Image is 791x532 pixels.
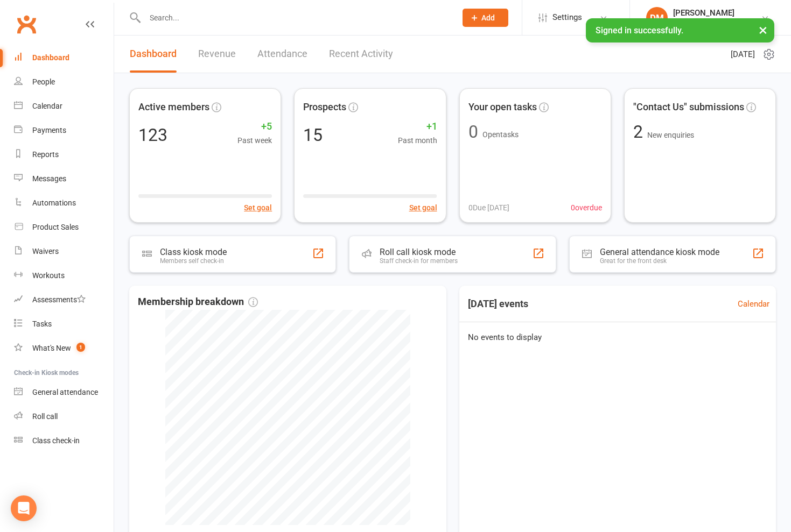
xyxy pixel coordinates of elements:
[32,412,58,421] div: Roll call
[738,297,769,310] a: Calendar
[32,102,62,110] div: Calendar
[257,36,307,73] a: Attendance
[32,223,79,231] div: Product Sales
[14,118,114,143] a: Payments
[138,126,167,144] div: 123
[633,100,744,115] span: "Contact Us" submissions
[647,131,694,139] span: New enquiries
[14,405,114,429] a: Roll call
[329,36,393,73] a: Recent Activity
[130,36,177,73] a: Dashboard
[633,122,647,142] span: 2
[11,495,37,521] div: Open Intercom Messenger
[380,247,458,257] div: Roll call kiosk mode
[14,215,114,239] a: Product Sales
[14,288,114,312] a: Assessments
[198,36,236,73] a: Revenue
[76,343,85,352] span: 1
[32,198,76,207] div: Automations
[14,264,114,288] a: Workouts
[600,257,719,265] div: Great for the front desk
[32,436,80,445] div: Class check-in
[468,100,537,115] span: Your open tasks
[600,247,719,257] div: General attendance kiosk mode
[303,100,346,115] span: Prospects
[571,202,602,214] span: 0 overdue
[237,119,272,134] span: +5
[244,202,272,214] button: Set goal
[481,13,495,22] span: Add
[138,100,209,115] span: Active members
[160,257,227,265] div: Members self check-in
[14,94,114,118] a: Calendar
[32,295,86,304] div: Assessments
[409,202,437,214] button: Set goal
[14,70,114,94] a: People
[398,134,437,146] span: Past month
[468,202,509,214] span: 0 Due [DATE]
[380,257,458,265] div: Staff check-in for members
[32,388,98,396] div: General attendance
[596,25,683,36] span: Signed in successfully.
[398,119,437,134] span: +1
[32,247,59,256] div: Waivers
[160,247,227,257] div: Class kiosk mode
[463,9,508,27] button: Add
[14,429,114,453] a: Class kiosk mode
[237,134,272,146] span: Past week
[14,46,114,70] a: Dashboard
[673,18,734,27] div: ZenSport
[14,336,114,360] a: What's New1
[468,123,478,140] div: 0
[14,239,114,264] a: Waivers
[32,150,59,159] div: Reports
[32,53,69,62] div: Dashboard
[13,11,40,38] a: Clubworx
[14,380,114,405] a: General attendance kiosk mode
[753,18,773,41] button: ×
[482,130,519,139] span: Open tasks
[731,48,755,61] span: [DATE]
[32,344,71,352] div: What's New
[32,271,65,280] div: Workouts
[32,77,55,86] div: People
[552,5,582,30] span: Settings
[673,8,734,18] div: [PERSON_NAME]
[14,167,114,191] a: Messages
[14,143,114,167] a: Reports
[303,126,323,144] div: 15
[459,294,537,314] h3: [DATE] events
[138,294,258,310] span: Membership breakdown
[14,191,114,215] a: Automations
[32,174,66,183] div: Messages
[14,312,114,336] a: Tasks
[142,10,449,25] input: Search...
[32,126,66,134] div: Payments
[455,322,781,352] div: No events to display
[32,320,52,328] div: Tasks
[646,7,668,29] div: DM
